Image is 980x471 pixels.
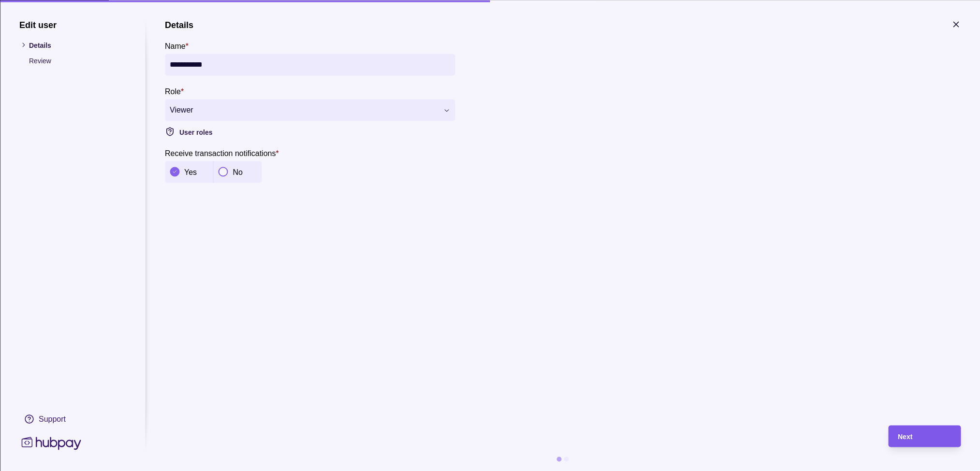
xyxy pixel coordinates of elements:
span: Next [898,433,912,441]
span: User roles [179,128,212,136]
a: Support [19,409,126,429]
p: Review [29,55,126,66]
input: Name [170,54,450,75]
button: Next [888,425,961,447]
label: Name [165,40,189,51]
h1: Details [165,19,193,30]
p: No [233,168,243,176]
button: User roles [165,126,455,137]
p: Name [165,42,186,50]
div: Support [39,414,66,424]
p: Yes [184,168,197,176]
p: Receive transaction notifications [165,149,276,157]
label: Receive transaction notifications [165,147,279,158]
p: Role [165,87,181,95]
label: Role [165,85,184,97]
p: Details [29,40,126,50]
h1: Edit user [19,19,126,30]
